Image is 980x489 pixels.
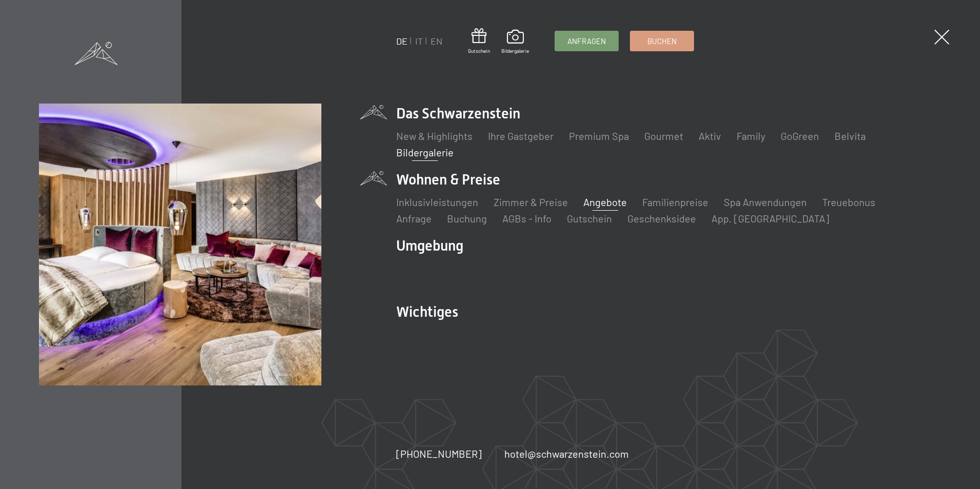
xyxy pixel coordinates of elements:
a: Buchen [630,31,693,51]
span: Buchen [647,36,677,47]
a: Anfragen [555,31,618,51]
a: Belvita [834,130,866,142]
a: Anfrage [396,212,432,225]
a: Geschenksidee [627,212,696,225]
a: AGBs - Info [502,212,552,225]
a: Ihre Gastgeber [488,130,554,142]
a: Bildergalerie [396,146,454,158]
a: Inklusivleistungen [396,196,478,208]
a: [PHONE_NUMBER] [396,446,482,461]
a: Family [737,130,765,142]
a: Spa Anwendungen [724,196,807,208]
a: EN [431,35,442,47]
a: New & Highlights [396,130,473,142]
span: Anfragen [567,36,606,47]
a: Angebote [583,196,627,208]
a: DE [396,35,407,47]
a: Gourmet [644,130,683,142]
a: hotel@schwarzenstein.com [504,446,629,461]
span: Bildergalerie [501,47,529,54]
a: Zimmer & Preise [494,196,568,208]
a: Treuebonus [822,196,875,208]
a: Gutschein [567,212,612,225]
span: Gutschein [468,47,490,54]
a: Aktiv [699,130,721,142]
a: IT [415,35,423,47]
a: Gutschein [468,28,490,54]
span: [PHONE_NUMBER] [396,447,482,460]
a: GoGreen [781,130,819,142]
a: Buchung [447,212,487,225]
a: Premium Spa [569,130,629,142]
a: Bildergalerie [501,30,529,54]
a: Familienpreise [642,196,708,208]
a: App. [GEOGRAPHIC_DATA] [711,212,829,225]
